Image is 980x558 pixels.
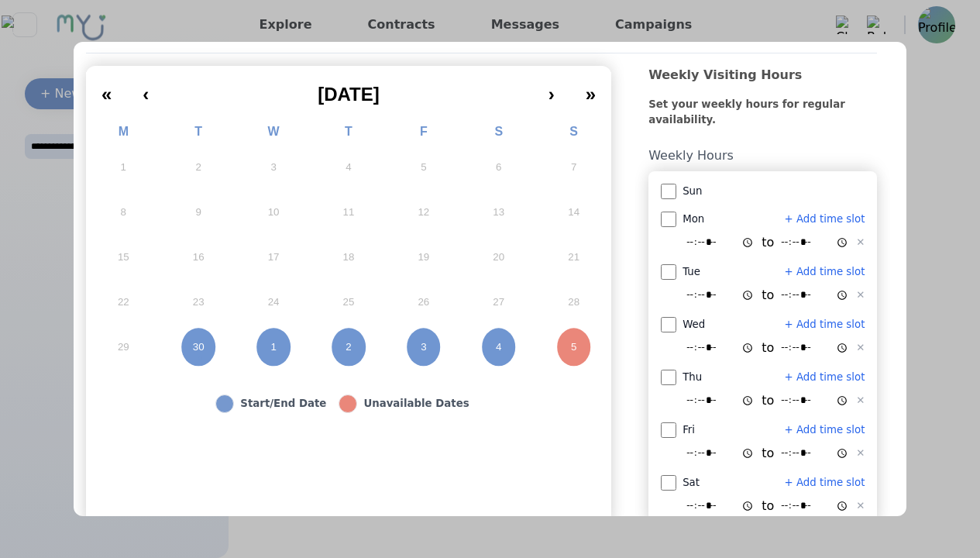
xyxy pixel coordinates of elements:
[461,325,536,370] button: October 4, 2025
[648,66,877,97] div: Weekly Visiting Hours
[536,325,611,370] button: October 5, 2025
[236,325,311,370] button: October 1, 2025
[496,160,501,174] abbr: September 6, 2025
[493,205,504,219] abbr: September 13, 2025
[121,160,126,174] abbr: September 1, 2025
[164,72,533,106] button: [DATE]
[386,325,461,370] button: October 3, 2025
[683,212,704,227] label: Mon
[856,498,865,514] button: ✕
[785,422,865,438] button: + Add time slot
[118,295,129,309] abbr: September 22, 2025
[493,295,504,309] abbr: September 27, 2025
[193,250,205,264] abbr: September 16, 2025
[856,288,865,303] button: ✕
[193,295,205,309] abbr: September 23, 2025
[86,325,161,370] button: September 29, 2025
[343,205,355,219] abbr: September 11, 2025
[236,145,311,190] button: September 3, 2025
[461,145,536,190] button: September 6, 2025
[270,340,276,354] abbr: October 1, 2025
[762,286,774,305] span: to
[268,250,280,264] abbr: September 17, 2025
[648,146,877,171] div: Weekly Hours
[762,444,774,463] span: to
[762,339,774,357] span: to
[311,190,387,235] button: September 11, 2025
[762,391,774,410] span: to
[311,145,387,190] button: September 4, 2025
[493,250,504,264] abbr: September 20, 2025
[346,340,351,354] abbr: October 2, 2025
[762,233,774,252] span: to
[161,325,236,370] button: September 30, 2025
[571,160,576,174] abbr: September 7, 2025
[570,72,611,106] button: »
[461,235,536,280] button: September 20, 2025
[119,125,129,138] abbr: Monday
[683,264,700,280] label: Tue
[536,145,611,190] button: September 7, 2025
[86,190,161,235] button: September 8, 2025
[418,295,429,309] abbr: September 26, 2025
[127,72,164,106] button: ‹
[118,340,129,354] abbr: September 29, 2025
[785,264,865,280] button: + Add time slot
[420,125,428,138] abbr: Friday
[363,396,469,412] div: Unavailable Dates
[86,145,161,190] button: September 1, 2025
[193,340,205,354] abbr: September 30, 2025
[568,295,579,309] abbr: September 28, 2025
[86,72,127,106] button: «
[311,325,387,370] button: October 2, 2025
[268,295,280,309] abbr: September 24, 2025
[236,190,311,235] button: September 10, 2025
[161,190,236,235] button: September 9, 2025
[268,125,280,138] abbr: Wednesday
[386,235,461,280] button: September 19, 2025
[121,205,126,219] abbr: September 8, 2025
[343,250,355,264] abbr: September 18, 2025
[536,280,611,325] button: September 28, 2025
[345,125,352,138] abbr: Thursday
[311,280,387,325] button: September 25, 2025
[118,250,129,264] abbr: September 15, 2025
[536,235,611,280] button: September 21, 2025
[311,235,387,280] button: September 18, 2025
[343,295,355,309] abbr: September 25, 2025
[161,280,236,325] button: September 23, 2025
[856,446,865,461] button: ✕
[648,97,854,146] div: Set your weekly hours for regular availability.
[236,280,311,325] button: September 24, 2025
[683,370,702,385] label: Thu
[785,475,865,491] button: + Add time slot
[461,190,536,235] button: September 13, 2025
[236,235,311,280] button: September 17, 2025
[461,280,536,325] button: September 27, 2025
[568,205,579,219] abbr: September 14, 2025
[683,184,702,199] label: Sun
[785,317,865,332] button: + Add time slot
[418,250,429,264] abbr: September 19, 2025
[240,396,326,412] div: Start/End Date
[161,235,236,280] button: September 16, 2025
[683,475,700,491] label: Sat
[421,160,426,174] abbr: September 5, 2025
[785,212,865,227] button: + Add time slot
[418,205,429,219] abbr: September 12, 2025
[856,393,865,408] button: ✕
[568,250,579,264] abbr: September 21, 2025
[386,280,461,325] button: September 26, 2025
[785,370,865,385] button: + Add time slot
[196,205,201,219] abbr: September 9, 2025
[194,125,202,138] abbr: Tuesday
[496,340,501,354] abbr: October 4, 2025
[86,280,161,325] button: September 22, 2025
[856,340,865,356] button: ✕
[196,160,201,174] abbr: September 2, 2025
[571,340,576,354] abbr: October 5, 2025
[762,497,774,515] span: to
[268,205,280,219] abbr: September 10, 2025
[421,340,426,354] abbr: October 3, 2025
[270,160,276,174] abbr: September 3, 2025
